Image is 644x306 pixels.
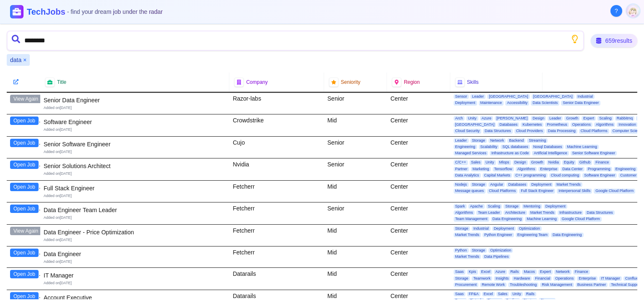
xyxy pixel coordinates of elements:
span: Leader [454,138,469,143]
div: Center [387,181,450,202]
span: [PERSON_NAME] [495,116,529,121]
span: Github [578,160,592,165]
div: Razor-labs [229,93,324,114]
span: Unity [484,160,496,165]
span: Saas [454,292,466,296]
div: IT Manager [44,271,226,280]
span: Expert [538,270,553,274]
span: Optimization [517,226,542,231]
span: Scalability [479,145,499,149]
button: View Again [10,227,42,235]
button: About Techjobs [610,5,622,17]
span: Storage [539,298,556,303]
div: Account Executive [44,293,226,302]
span: Network [488,138,506,143]
div: Center [387,246,450,268]
span: Financial [533,276,552,281]
div: Fetcherr [229,202,324,224]
span: Algorithms [454,210,475,215]
span: Cloud Security [454,129,482,133]
span: Mentoring [522,204,542,209]
button: Open Job [10,117,39,125]
span: Data Structures [585,210,615,215]
span: Cloud Platforms [487,189,517,193]
div: Senior [324,202,387,224]
span: Innovation [617,122,638,127]
span: Technical Support [609,283,643,287]
span: Tensorflow [493,167,514,171]
span: Python [454,248,469,253]
div: Full Stack Engineer [44,184,226,192]
h1: TechJobs [27,6,163,18]
span: Rails [525,292,536,296]
span: Azure [480,116,493,121]
span: Remote Work [480,283,506,287]
span: Google Cloud Platform [560,217,602,221]
span: Streaming [527,138,548,143]
button: Open Job [10,270,39,278]
span: Data Engineering [551,233,584,237]
span: Excel [480,270,492,274]
span: Partner [454,167,470,171]
div: Center [387,137,450,158]
span: Senior Data Engineer [561,101,600,105]
div: Data Engineer Team Leader [44,206,226,214]
button: Open Job [10,183,39,191]
span: Deployment [544,204,567,209]
span: Fintech [468,298,484,303]
span: Storage [454,226,470,231]
span: Nvidia [547,160,561,165]
div: Mid [324,181,387,202]
span: Scaling [597,116,613,121]
span: Unity [466,116,478,121]
span: Full Stack Engineer [519,189,555,193]
span: Operations [571,122,592,127]
div: Added on [DATE] [44,193,226,199]
span: Deployment [492,226,516,231]
span: Infrastructure [558,210,583,215]
div: Data Engineer - Price Optimization [44,228,226,236]
span: Sales [470,160,483,165]
span: Python Engineer [483,233,514,237]
span: Storage [470,138,487,143]
button: Open Job [10,161,39,169]
span: Macos [522,270,537,274]
div: Center [387,93,450,114]
span: Growth [564,116,580,121]
span: Leader [548,116,563,121]
span: Teamwork [472,276,492,281]
div: Senior Software Engineer [44,140,226,148]
span: Enterprise [577,276,597,281]
span: Data Engineering [491,217,524,221]
span: Kpis [467,270,478,274]
span: Business Partner [576,283,608,287]
div: Software Engineer [44,118,226,126]
div: Center [387,268,450,290]
span: Industrial [576,94,595,99]
div: Fetcherr [229,181,324,202]
span: [GEOGRAPHIC_DATA] [532,94,574,99]
div: Nvidia [229,158,324,180]
span: Message queues [454,189,486,193]
span: Algorithms [516,167,537,171]
button: Open Job [10,139,39,147]
span: Rabbitmq [615,116,635,121]
span: C++ programming [514,173,548,178]
div: 659 results [591,34,637,47]
div: Senior Data Engineer [44,96,226,104]
span: SQL databases [501,145,530,149]
span: Cloud Platforms [579,129,609,133]
span: Arch [454,116,465,121]
span: Marketing [471,167,491,171]
span: Managed Services [454,151,488,156]
span: Cloud computing [549,173,581,178]
img: User avatar [626,4,640,18]
span: Scaling [504,298,520,303]
span: Artificial Intelligence [532,151,569,156]
div: Senior Solutions Architect [44,162,226,170]
span: Accessibility [505,101,529,105]
span: Databases [498,122,519,127]
span: Excel [482,292,495,296]
span: Finance [594,160,610,165]
span: Expert [582,116,596,121]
